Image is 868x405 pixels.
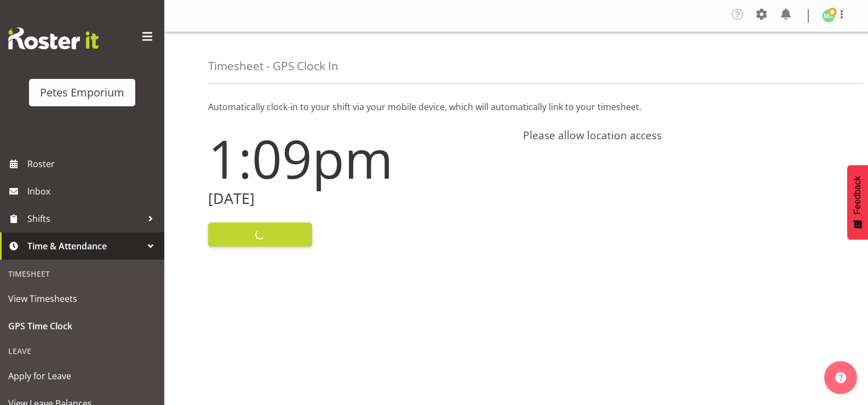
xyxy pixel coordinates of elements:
[523,129,825,142] h4: Please allow location access
[27,210,142,227] span: Shifts
[27,156,159,172] span: Roster
[8,318,156,334] span: GPS Time Clock
[27,183,159,199] span: Inbox
[847,165,868,239] button: Feedback - Show survey
[27,238,142,254] span: Time & Attendance
[3,340,162,362] div: Leave
[8,368,156,384] span: Apply for Leave
[3,362,162,390] a: Apply for Leave
[208,100,824,113] p: Automatically clock-in to your shift via your mobile device, which will automatically link to you...
[822,9,835,22] img: melanie-richardson713.jpg
[835,372,846,383] img: help-xxl-2.png
[8,290,156,307] span: View Timesheets
[853,176,863,214] span: Feedback
[8,27,99,49] img: Rosterit website logo
[208,60,338,72] h4: Timesheet - GPS Clock In
[40,84,124,101] div: Petes Emporium
[3,263,162,285] div: Timesheet
[3,312,162,340] a: GPS Time Clock
[3,285,162,312] a: View Timesheets
[208,190,510,207] h2: [DATE]
[208,129,510,188] h1: 1:09pm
